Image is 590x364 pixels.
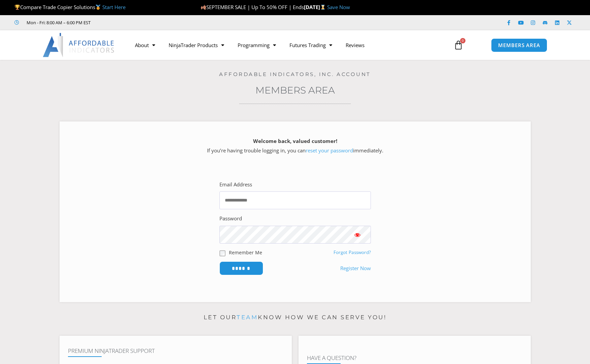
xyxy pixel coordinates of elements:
[253,138,337,144] strong: Welcome back, valued customer!
[60,312,531,323] p: Let our know how we can serve you!
[255,84,335,96] a: Members Area
[100,19,201,26] iframe: Customer reviews powered by Trustpilot
[14,4,126,10] span: Compare Trade Copier Solutions
[334,249,371,255] a: Forgot Password?
[444,35,473,55] a: 0
[344,226,371,244] button: Show password
[283,37,339,53] a: Futures Trading
[25,19,91,27] span: Mon - Fri: 8:00 AM – 6:00 PM EST
[219,180,252,189] label: Email Address
[307,355,522,361] h4: Have A Question?
[304,4,327,10] strong: [DATE]
[327,4,350,10] a: Save Now
[219,214,242,223] label: Password
[498,43,540,48] span: MEMBERS AREA
[229,249,262,256] label: Remember Me
[460,38,465,43] span: 0
[339,37,371,53] a: Reviews
[237,314,258,321] a: team
[219,71,371,77] a: Affordable Indicators, Inc. Account
[162,37,231,53] a: NinjaTrader Products
[340,264,371,273] a: Register Now
[102,4,126,10] a: Start Here
[491,38,547,52] a: MEMBERS AREA
[128,37,162,53] a: About
[231,37,283,53] a: Programming
[71,137,519,155] p: If you’re having trouble logging in, you can immediately.
[96,5,101,10] img: 🥇
[68,348,283,354] h4: Premium NinjaTrader Support
[128,37,446,53] nav: Menu
[43,33,115,57] img: LogoAI | Affordable Indicators – NinjaTrader
[201,4,304,10] span: SEPTEMBER SALE | Up To 50% OFF | Ends
[15,5,20,10] img: 🏆
[306,147,353,154] a: reset your password
[320,5,325,10] img: ⌛
[201,5,206,10] img: 🍂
